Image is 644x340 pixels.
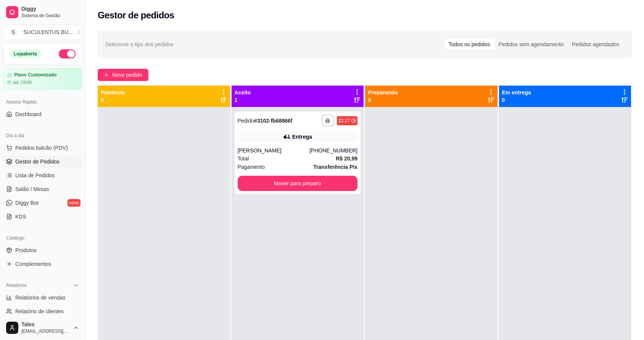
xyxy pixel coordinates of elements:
[3,183,82,195] a: Salão / Mesas
[15,308,64,315] span: Relatório de clientes
[238,176,358,191] button: Mover para preparo
[105,40,174,49] span: Selecione o tipo dos pedidos
[336,155,357,162] strong: R$ 20,99
[13,79,32,86] article: até 29/09
[15,199,39,207] span: Diggy Bot
[15,260,51,268] span: Complementos
[15,110,42,118] span: Dashboard
[238,118,254,124] span: Pedido
[494,39,568,50] div: Pedidos sem agendamento
[10,28,17,36] span: S
[104,72,109,78] span: plus
[3,96,82,108] div: Acesso Rápido
[15,294,66,301] span: Relatórios de vendas
[368,89,398,96] p: Preparando
[112,71,142,79] span: Novo pedido
[15,246,37,254] span: Produtos
[238,147,309,154] div: [PERSON_NAME]
[3,291,82,304] a: Relatórios de vendas
[21,321,70,328] span: Tales
[3,197,82,209] a: Diggy Botnovo
[568,39,623,50] div: Pedidos agendados
[254,118,292,124] strong: # 3102-fb68866f
[238,154,249,163] span: Total
[292,133,312,141] div: Entrega
[3,108,82,120] a: Dashboard
[3,24,82,40] button: Select a team
[3,305,82,317] a: Relatório de clientes
[15,158,60,165] span: Gestor de Pedidos
[59,49,76,58] button: Alterar Status
[338,118,350,124] div: 22:17
[98,9,174,21] h2: Gestor de pedidos
[309,147,357,154] div: [PHONE_NUMBER]
[502,96,531,104] p: 0
[3,155,82,168] a: Gestor de Pedidos
[444,39,494,50] div: Todos os pedidos
[235,89,251,96] p: Aceito
[15,144,68,152] span: Pedidos balcão (PDV)
[502,89,531,96] p: Em entrega
[368,96,398,104] p: 0
[21,328,70,334] span: [EMAIL_ADDRESS][DOMAIN_NAME]
[15,213,26,220] span: KDS
[21,6,79,13] span: Diggy
[15,185,49,193] span: Salão / Mesas
[3,258,82,270] a: Complementos
[15,172,55,179] span: Lista de Pedidos
[101,96,125,104] p: 0
[313,164,357,170] strong: Transferência Pix
[235,96,251,104] p: 1
[6,282,27,288] span: Relatórios
[3,232,82,244] div: Catálogo
[3,244,82,256] a: Produtos
[3,3,82,21] a: DiggySistema de Gestão
[98,69,148,81] button: Novo pedido
[3,68,82,90] a: Plano Customizadoaté 29/09
[23,28,73,36] div: SUCULENTUS BU ...
[3,210,82,223] a: KDS
[3,130,82,142] div: Dia a dia
[3,142,82,154] button: Pedidos balcão (PDV)
[101,89,125,96] p: Pendente
[10,50,41,58] div: Loja aberta
[3,169,82,181] a: Lista de Pedidos
[3,319,82,337] button: Tales[EMAIL_ADDRESS][DOMAIN_NAME]
[21,13,79,19] span: Sistema de Gestão
[238,163,265,171] span: Pagamento
[14,72,56,78] article: Plano Customizado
